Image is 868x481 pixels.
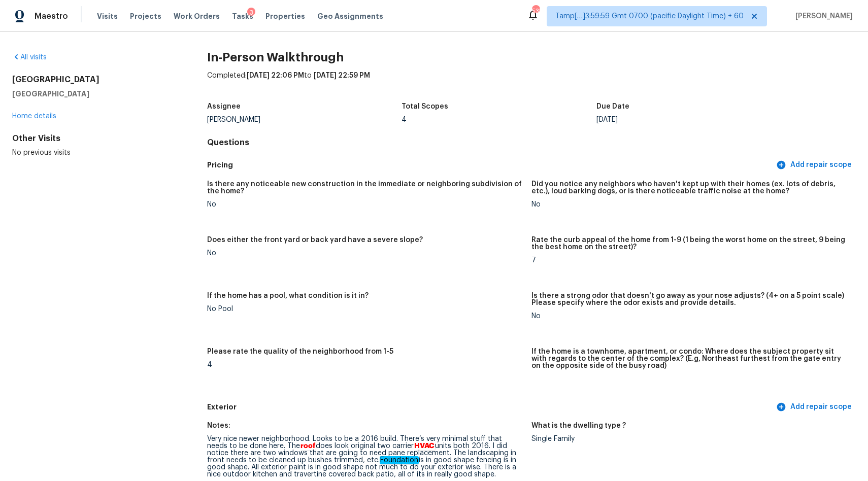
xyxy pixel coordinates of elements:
[531,181,848,195] h5: Did you notice any neighbors who haven't kept up with their homes (ex. lots of debris, etc.), lou...
[596,116,791,123] div: [DATE]
[531,348,848,369] h5: If the home is a townhome, apartment, or condo: Where does the subject property sit with regards ...
[207,71,856,97] div: Completed: to
[791,11,853,21] span: [PERSON_NAME]
[531,201,848,208] div: No
[265,11,305,21] span: Properties
[531,292,848,306] h5: Is there a strong odor that doesn't go away as your nose adjusts? (4+ on a 5 point scale) Please ...
[207,138,856,148] h4: Questions
[12,75,175,85] h2: [GEOGRAPHIC_DATA]
[12,89,175,99] h5: [GEOGRAPHIC_DATA]
[207,181,523,195] h5: Is there any noticeable new construction in the immediate or neighboring subdivision of the home?
[207,305,523,313] div: No Pool
[12,113,56,120] a: Home details
[247,8,255,18] div: 3
[207,361,523,368] div: 4
[317,11,383,21] span: Geo Assignments
[207,236,423,244] h5: Does either the front yard or back yard have a severe slope?
[314,72,370,79] span: [DATE] 22:59 PM
[555,11,744,21] span: Tamp[…]3:59:59 Gmt 0700 (pacific Daylight Time) + 60
[174,11,220,21] span: Work Orders
[207,348,393,355] h5: Please rate the quality of the neighborhood from 1-5
[207,52,856,62] h2: In-Person Walkthrough
[207,201,523,208] div: No
[207,292,369,299] h5: If the home has a pool, what condition is it in?
[531,313,848,320] div: No
[207,103,241,110] h5: Assignee
[207,422,230,429] h5: Notes:
[414,442,435,450] em: HVAC
[97,11,118,21] span: Visits
[774,398,856,417] button: Add repair scope
[531,422,626,429] h5: What is the dwelling type ?
[774,156,856,175] button: Add repair scope
[247,72,304,79] span: [DATE] 22:06 PM
[402,116,596,123] div: 4
[778,159,852,171] span: Add repair scope
[531,435,848,442] div: Single Family
[12,133,175,144] div: Other Visits
[531,236,848,251] h5: Rate the curb appeal of the home from 1-9 (1 being the worst home on the street, 9 being the best...
[207,435,523,478] div: Very nice newer neighborhood. Looks to be a 2016 build. There’s very minimal stuff that needs to ...
[35,11,68,21] span: Maestro
[532,6,539,16] div: 535
[232,13,253,20] span: Tasks
[12,149,71,156] span: No previous visits
[778,401,852,414] span: Add repair scope
[207,160,774,170] h5: Pricing
[596,103,629,110] h5: Due Date
[380,456,419,464] em: Foundation
[402,103,448,110] h5: Total Scopes
[12,54,47,61] a: All visits
[207,116,402,123] div: [PERSON_NAME]
[207,402,774,413] h5: Exterior
[130,11,161,21] span: Projects
[531,257,848,264] div: 7
[300,442,316,450] em: roof
[207,250,523,257] div: No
